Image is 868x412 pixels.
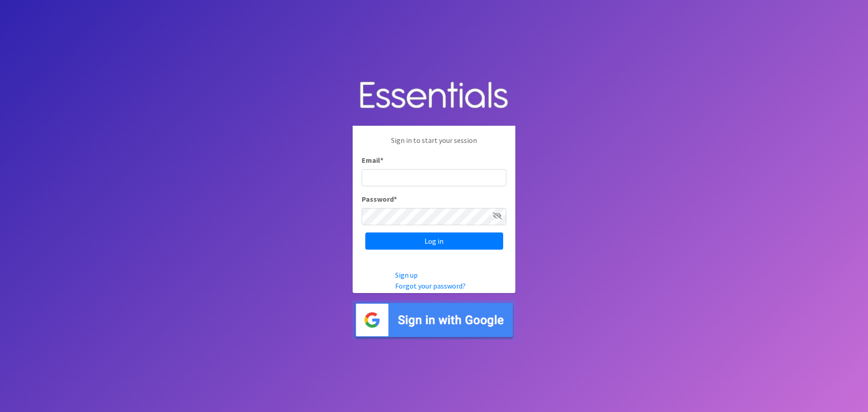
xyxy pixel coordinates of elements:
[395,281,466,290] a: Forgot your password?
[394,194,397,204] abbr: required
[353,72,515,119] img: Human Essentials
[362,194,397,204] label: Password
[362,135,506,155] p: Sign in to start your session
[395,270,418,279] a: Sign up
[362,155,383,166] label: Email
[353,300,515,340] img: Sign in with Google
[365,232,503,250] input: Log in
[380,156,383,165] abbr: required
